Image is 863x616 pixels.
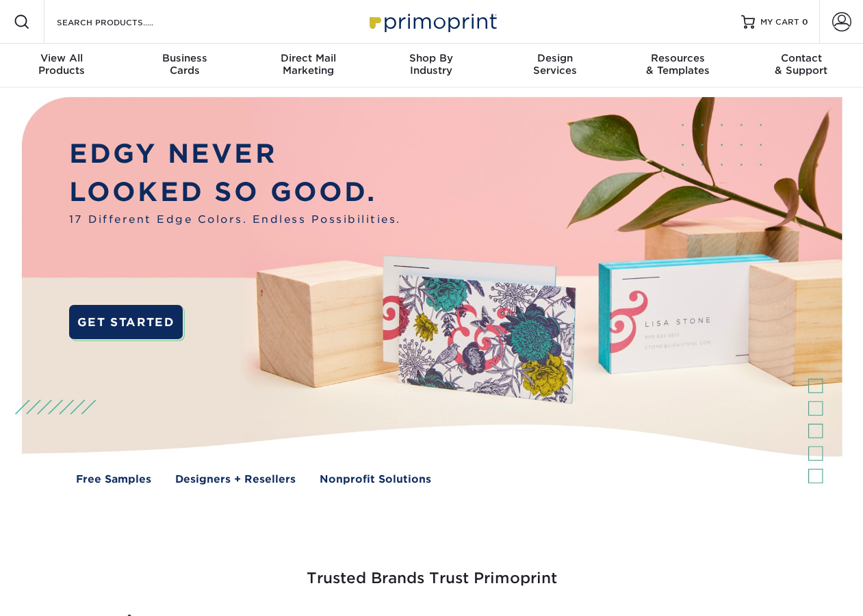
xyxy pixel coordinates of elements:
[55,14,189,30] input: SEARCH PRODUCTS.....
[740,44,863,88] a: Contact& Support
[617,52,740,64] span: Resources
[740,52,863,77] div: & Support
[76,472,151,487] a: Free Samples
[760,16,799,28] span: MY CART
[69,212,401,228] span: 17 Different Edge Colors. Endless Possibilities.
[69,305,183,339] a: GET STARTED
[246,52,370,64] span: Direct Mail
[617,52,740,77] div: & Templates
[493,52,617,77] div: Services
[123,44,246,88] a: BusinessCards
[123,52,246,77] div: Cards
[617,44,740,88] a: Resources& Templates
[370,52,493,64] span: Shop By
[493,44,617,88] a: DesignServices
[246,44,370,88] a: Direct MailMarketing
[69,135,401,174] p: EDGY NEVER
[370,52,493,77] div: Industry
[246,52,370,77] div: Marketing
[802,17,808,27] span: 0
[320,472,431,487] a: Nonprofit Solutions
[370,44,493,88] a: Shop ByIndustry
[363,7,500,36] img: Primoprint
[493,52,617,64] span: Design
[69,173,401,212] p: LOOKED SO GOOD.
[175,472,296,487] a: Designers + Resellers
[31,537,832,604] h3: Trusted Brands Trust Primoprint
[123,52,246,64] span: Business
[740,52,863,64] span: Contact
